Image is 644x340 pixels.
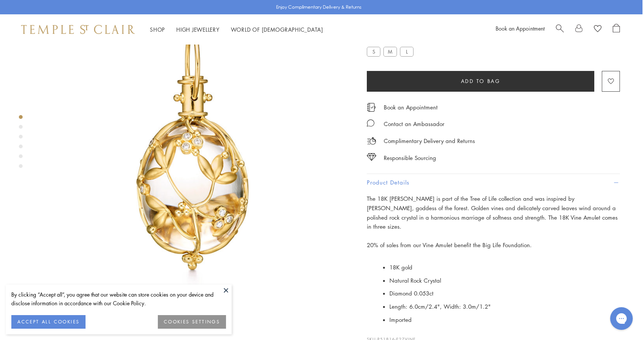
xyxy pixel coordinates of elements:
[11,290,226,308] div: By clicking “Accept all”, you agree that our website can store cookies on your device and disclos...
[383,47,397,56] label: M
[21,25,135,34] img: Temple St. Clair
[19,113,23,174] div: Product gallery navigation
[389,287,620,300] li: Diamond 0.053ct
[367,119,374,127] img: MessageIcon-01_2.svg
[594,24,601,35] a: View Wishlist
[367,153,376,161] img: icon_sourcing.svg
[384,153,436,163] div: Responsible Sourcing
[384,119,444,129] div: Contact an Ambassador
[367,241,532,249] span: 20% of sales from our Vine Amulet benefit the Big Life Foundation.
[613,24,620,35] a: Open Shopping Bag
[150,25,323,34] nav: Main navigation
[400,47,414,56] label: L
[367,47,380,56] label: S
[367,103,376,112] img: icon_appointment.svg
[496,25,545,32] a: Book an Appointment
[389,263,412,271] span: 18K gold
[384,103,438,111] a: Book an Appointment
[367,71,594,92] button: Add to bag
[606,305,636,332] iframe: Gorgias live chat messenger
[389,300,620,313] li: Length: 6.0cm/2.4", Width: 3.0m/1.2"
[384,136,475,146] p: Complimentary Delivery and Returns
[176,26,220,33] a: High JewelleryHigh Jewellery
[461,77,501,85] span: Add to bag
[158,315,226,329] button: COOKIES SETTINGS
[11,315,85,329] button: ACCEPT ALL COOKIES
[389,313,620,326] li: Imported
[276,3,362,11] p: Enjoy Complimentary Delivery & Returns
[367,195,618,230] span: The 18K [PERSON_NAME] is part of the Tree of Life collection and was inspired by [PERSON_NAME], g...
[556,24,564,35] a: Search
[367,136,376,146] img: icon_delivery.svg
[231,26,323,33] a: World of [DEMOGRAPHIC_DATA]World of [DEMOGRAPHIC_DATA]
[367,174,620,191] button: Product Details
[389,274,620,287] li: Natural Rock Crystal
[150,26,165,33] a: ShopShop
